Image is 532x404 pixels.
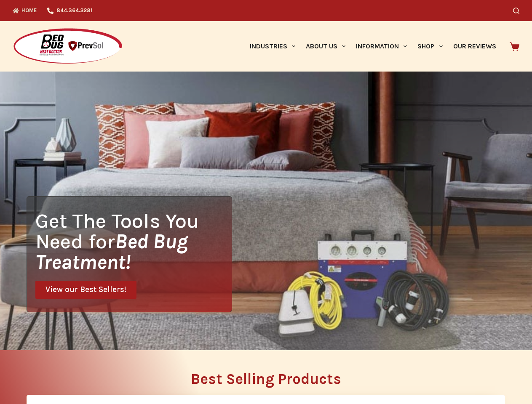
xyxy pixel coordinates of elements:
nav: Primary [244,21,501,72]
h1: Get The Tools You Need for [35,210,232,272]
i: Bed Bug Treatment! [35,229,188,274]
a: Information [351,21,412,72]
h2: Best Selling Products [27,372,505,386]
button: Search [513,8,519,14]
span: View our Best Sellers! [45,286,126,294]
a: Industries [244,21,300,72]
a: View our Best Sellers! [35,281,136,299]
a: About Us [300,21,350,72]
img: Prevsol/Bed Bug Heat Doctor [13,28,123,65]
a: Shop [412,21,448,72]
a: Our Reviews [448,21,501,72]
